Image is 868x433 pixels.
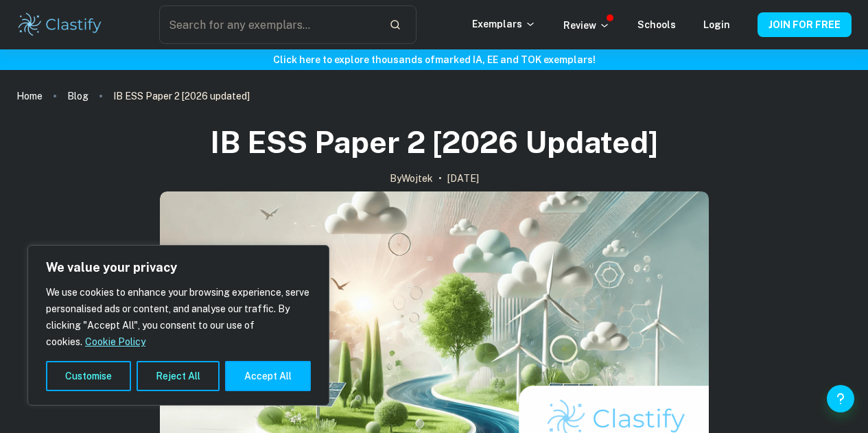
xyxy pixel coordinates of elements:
h1: IB ESS Paper 2 [2026 updated] [210,122,658,163]
h2: [DATE] [447,171,479,186]
input: Search for any exemplars... [159,5,379,44]
button: Reject All [137,361,220,391]
button: Accept All [225,361,311,391]
a: Home [16,86,43,106]
p: Exemplars [472,16,536,32]
button: Help and Feedback [827,385,854,412]
button: JOIN FOR FREE [758,12,852,37]
p: Review [563,18,610,33]
a: Schools [637,19,676,30]
p: We value your privacy [46,259,311,276]
div: We value your privacy [27,245,329,406]
p: IB ESS Paper 2 [2026 updated] [113,89,250,104]
button: Customise [46,361,131,391]
a: Blog [67,86,89,106]
p: We use cookies to enhance your browsing experience, serve personalised ads or content, and analys... [46,284,311,350]
img: Clastify logo [16,11,104,38]
h6: Click here to explore thousands of marked IA, EE and TOK exemplars ! [3,52,865,67]
h2: By Wojtek [390,171,433,186]
a: Login [703,19,730,30]
a: Cookie Policy [84,336,146,348]
p: • [438,171,442,186]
